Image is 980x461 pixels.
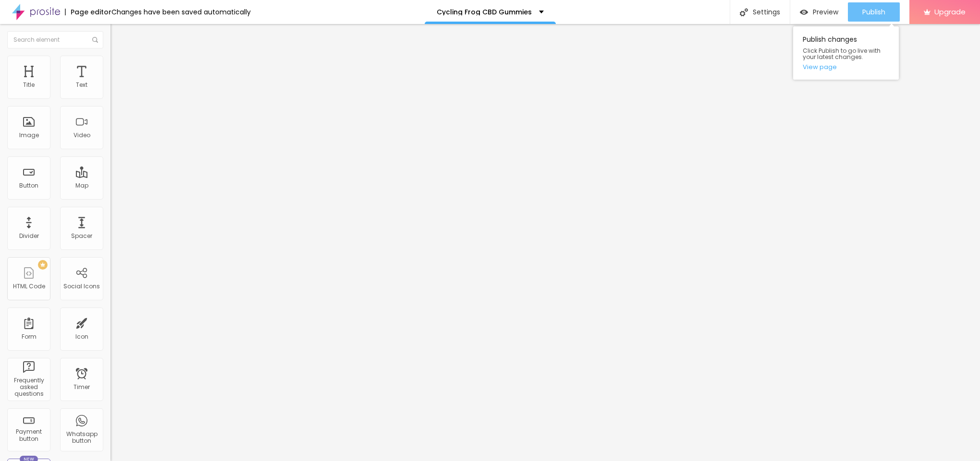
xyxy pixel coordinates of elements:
[934,8,966,16] span: Upgrade
[803,64,889,70] a: View page
[793,26,899,80] div: Publish changes
[71,233,92,239] div: Spacer
[23,82,35,88] div: Title
[803,47,889,60] span: Click Publish to go live with your latest changes.
[10,428,48,442] div: Payment button
[73,384,90,390] div: Timer
[19,233,39,239] div: Divider
[13,283,45,290] div: HTML Code
[110,24,980,461] iframe: Editor
[75,333,88,340] div: Icon
[862,8,885,16] span: Publish
[19,182,38,189] div: Button
[848,2,900,22] button: Publish
[111,9,251,15] div: Changes have been saved automatically
[92,37,98,43] img: Icone
[790,2,848,22] button: Preview
[75,182,88,189] div: Map
[19,132,39,139] div: Image
[800,8,808,16] img: view-1.svg
[62,431,100,445] div: Whatsapp button
[73,132,90,139] div: Video
[63,283,100,290] div: Social Icons
[65,9,111,15] div: Page editor
[10,377,48,398] div: Frequently asked questions
[437,9,532,15] p: Cycling Frog CBD Gummies
[813,8,838,16] span: Preview
[740,8,748,16] img: Icone
[22,333,37,340] div: Form
[7,31,103,48] input: Search element
[76,82,87,88] div: Text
